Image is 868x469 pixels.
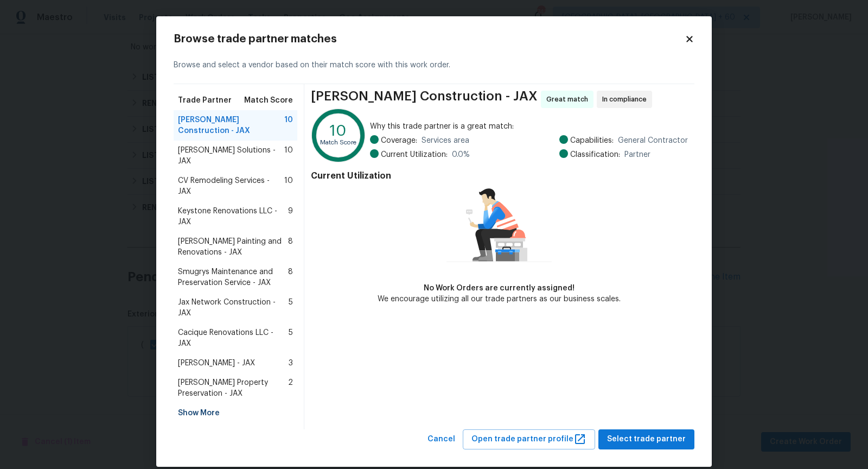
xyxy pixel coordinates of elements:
[370,121,688,132] span: Why this trade partner is a great match:
[178,358,255,369] span: [PERSON_NAME] - JAX
[320,140,356,145] text: Match Score
[288,206,293,227] span: 9
[427,433,455,446] span: Cancel
[178,175,284,197] span: CV Remodeling Services - JAX
[289,297,293,319] span: 5
[570,135,614,146] span: Capabilities:
[178,115,284,136] span: [PERSON_NAME] Construction - JAX
[178,297,289,319] span: Jax Network Construction - JAX
[178,95,232,106] span: Trade Partner
[284,175,293,197] span: 10
[422,135,469,146] span: Services area
[598,429,694,449] button: Select trade partner
[288,377,293,399] span: 2
[174,47,694,84] div: Browse and select a vendor based on their match score with this work order.
[174,403,297,423] div: Show More
[381,135,417,146] span: Coverage:
[288,267,293,288] span: 8
[178,206,288,227] span: Keystone Renovations LLC - JAX
[178,145,284,167] span: [PERSON_NAME] Solutions - JAX
[178,377,288,399] span: [PERSON_NAME] Property Preservation - JAX
[602,94,651,105] span: In compliance
[378,283,621,294] div: No Work Orders are currently assigned!
[471,433,586,446] span: Open trade partner profile
[284,115,293,136] span: 10
[284,145,293,167] span: 10
[423,429,459,449] button: Cancel
[178,267,288,288] span: Smugrys Maintenance and Preservation Service - JAX
[174,34,685,45] h2: Browse trade partner matches
[546,94,592,105] span: Great match
[244,95,293,106] span: Match Score
[570,149,620,160] span: Classification:
[330,123,347,138] text: 10
[463,429,595,449] button: Open trade partner profile
[378,294,621,305] div: We encourage utilizing all our trade partners as our business scales.
[607,433,686,446] span: Select trade partner
[311,170,688,181] h4: Current Utilization
[381,149,448,160] span: Current Utilization:
[178,236,288,258] span: [PERSON_NAME] Painting and Renovations - JAX
[624,149,650,160] span: Partner
[288,236,293,258] span: 8
[452,149,470,160] span: 0.0 %
[618,135,688,146] span: General Contractor
[289,358,293,369] span: 3
[311,91,538,108] span: [PERSON_NAME] Construction - JAX
[178,327,289,349] span: Cacique Renovations LLC - JAX
[289,327,293,349] span: 5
